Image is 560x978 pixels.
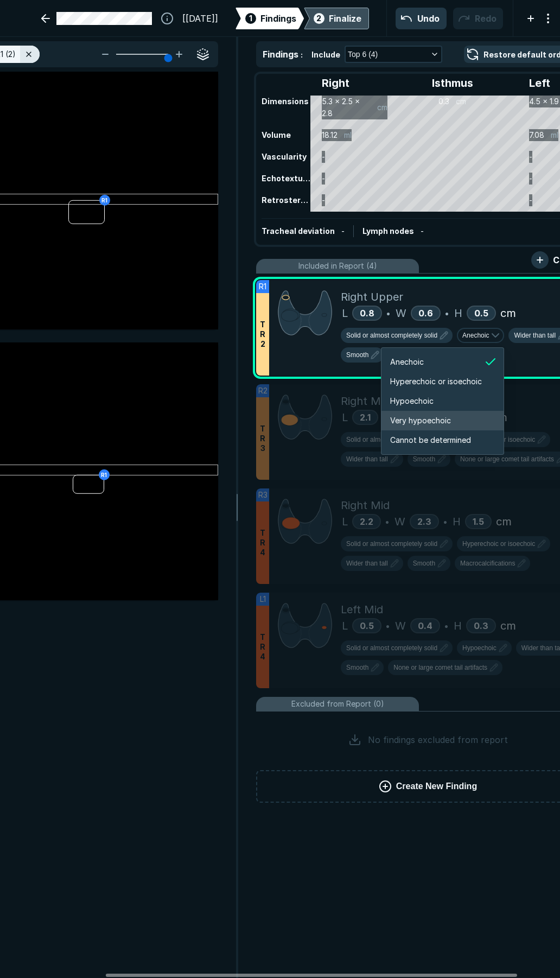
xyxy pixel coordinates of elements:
span: • [385,515,389,528]
img: BEHaQAAAABJRU5ErkJggg== [278,289,332,337]
img: fpt9ewAAAAZJREFUAwDlNFTnlBh4owAAAABJRU5ErkJggg== [278,497,332,545]
span: 1.5 [473,516,484,527]
span: Macrocalcifications [460,558,515,568]
span: 2.3 [417,516,431,527]
span: T R 4 [260,632,265,662]
span: T R 3 [260,424,265,453]
span: Solid or almost completely solid [346,331,437,340]
span: Hyperechoic or isoechoic [390,376,482,388]
span: Top 6 (4) [348,48,378,60]
span: L1 [260,593,266,605]
span: Smooth [346,350,368,360]
span: Left Mid [341,601,383,618]
span: Hypoechoic [462,643,497,653]
span: • [443,515,447,528]
span: [[DATE]] [182,12,218,25]
div: 2Finalize [304,8,369,29]
button: Redo [453,8,503,29]
img: n6RqMXAAAAABJRU5ErkJggg== [278,601,332,650]
span: R2 [258,385,268,397]
span: Very hypoechoic [390,415,451,427]
span: • [444,619,448,632]
span: Smooth [413,558,435,568]
span: Smooth [346,663,368,672]
a: See-Mode Logo [17,7,26,30]
span: Right Upper [341,289,403,305]
div: 1Findings [236,8,304,29]
span: Wider than tall [514,331,556,340]
span: 2 [316,12,321,24]
span: No findings excluded from report [368,733,508,746]
span: R1 [259,281,266,293]
span: Excluded from Report (0) [291,698,384,710]
span: 0.5 [474,308,488,319]
span: Anechoic [390,356,424,368]
span: T R 2 [260,320,265,349]
div: Finalize [329,12,361,25]
span: Included in Report (4) [298,260,377,272]
span: : [301,50,303,59]
span: Wider than tall [346,558,388,568]
span: 2.2 [360,516,373,527]
span: H [453,513,461,530]
span: L [342,513,348,530]
span: 2.1 [360,412,371,423]
span: Hypoechoic [390,395,434,407]
span: Findings [263,49,298,60]
span: Tracheal deviation [262,226,335,236]
span: Anechoic [462,331,489,340]
img: zWXF7AAAABklEQVQDAEbEyee67UnPAAAAAElFTkSuQmCC [278,393,332,441]
span: Right Mid [341,497,390,513]
span: Cannot be determined [390,434,471,446]
span: Wider than tall [346,454,388,464]
span: • [386,307,390,320]
span: Right Mid [341,393,390,409]
span: Hyperechoic or isoechoic [462,539,535,549]
span: None or large comet tail artifacts [393,663,487,672]
span: Smooth [413,454,435,464]
span: - [421,226,424,236]
span: Create New Finding [396,780,477,793]
span: H [454,305,462,321]
span: 0.4 [418,620,432,631]
span: 1 [249,12,252,24]
span: Include [311,49,340,60]
span: 0.3 [474,620,488,631]
span: cm [496,513,512,530]
span: R3 [258,489,268,501]
span: L [342,409,348,426]
span: L [342,305,348,321]
span: L [342,618,348,634]
span: Solid or almost completely solid [346,643,437,653]
span: W [396,305,406,321]
button: Undo [396,8,447,29]
span: Findings [260,12,296,25]
span: Solid or almost completely solid [346,539,437,549]
span: Lymph nodes [362,226,414,236]
span: 0.6 [418,308,433,319]
span: H [454,618,462,634]
span: • [445,307,449,320]
span: Solid or almost completely solid [346,435,437,444]
span: • [386,619,390,632]
span: cm [500,305,516,321]
span: None or large comet tail artifacts [460,454,554,464]
span: - [341,226,345,236]
span: T R 4 [260,528,265,557]
span: 0.5 [360,620,374,631]
span: W [395,618,406,634]
span: 0.8 [360,308,374,319]
span: W [394,513,405,530]
span: cm [500,618,516,634]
